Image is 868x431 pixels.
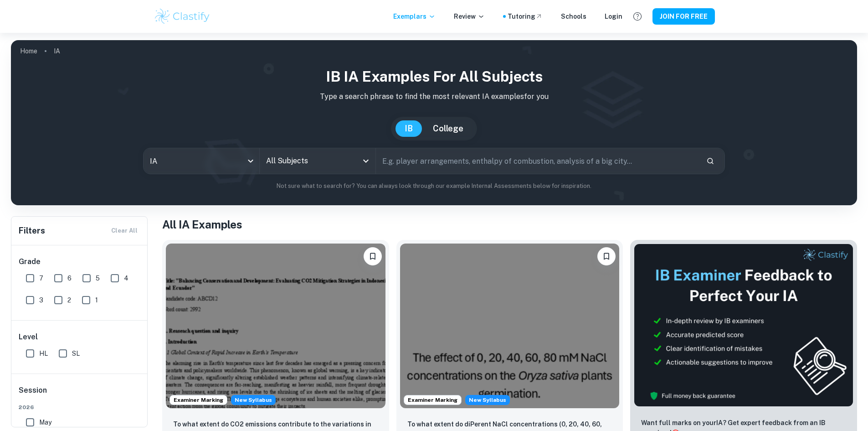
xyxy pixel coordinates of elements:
[508,11,543,21] a: Tutoring
[39,273,43,283] span: 7
[634,244,853,407] img: Thumbnail
[19,256,141,267] h6: Grade
[166,244,385,408] img: ESS IA example thumbnail: To what extent do CO2 emissions contribu
[454,11,485,21] p: Review
[18,91,850,102] p: Type a search phrase to find the most relevant IA examples for you
[67,295,71,305] span: 2
[376,148,699,174] input: E.g. player arrangements, enthalpy of combustion, analysis of a big city...
[703,153,718,169] button: Search
[231,395,276,405] div: Starting from the May 2026 session, the ESS IA requirements have changed. We created this exempla...
[400,244,620,408] img: ESS IA example thumbnail: To what extent do diPerent NaCl concentr
[19,224,45,237] h6: Filters
[144,148,259,174] div: IA
[95,295,98,305] span: 1
[561,11,586,21] a: Schools
[19,403,141,411] span: 2026
[170,396,227,404] span: Examiner Marking
[395,120,422,137] button: IB
[20,45,37,57] a: Home
[424,120,473,137] button: College
[19,385,141,403] h6: Session
[19,332,141,343] h6: Level
[597,247,616,265] button: Please log in to bookmark exemplars
[630,9,645,24] button: Help and Feedback
[465,395,510,405] div: Starting from the May 2026 session, the ESS IA requirements have changed. We created this exempla...
[162,216,857,233] h1: All IA Examples
[465,395,510,405] span: New Syllabus
[393,11,436,21] p: Exemplars
[364,247,382,265] button: Please log in to bookmark exemplars
[67,273,72,283] span: 6
[54,46,60,56] p: IA
[18,66,850,88] h1: IB IA examples for all subjects
[39,348,48,358] span: HL
[154,7,211,26] img: Clastify logo
[18,182,850,191] p: Not sure what to search for? You can always look through our example Internal Assessments below f...
[39,417,51,427] span: May
[124,273,128,283] span: 4
[605,11,622,21] a: Login
[652,8,715,25] button: JOIN FOR FREE
[72,348,80,358] span: SL
[231,395,276,405] span: New Syllabus
[360,155,372,167] button: Open
[404,396,461,404] span: Examiner Marking
[11,40,857,205] img: profile cover
[39,295,43,305] span: 3
[96,273,100,283] span: 5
